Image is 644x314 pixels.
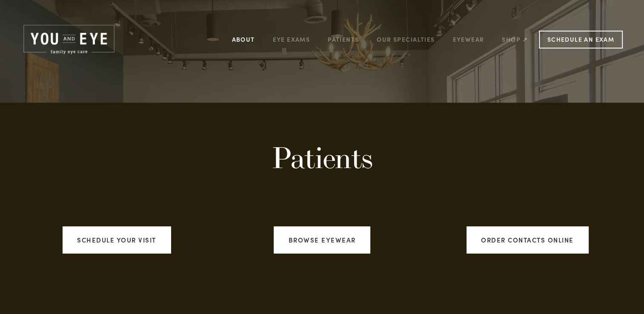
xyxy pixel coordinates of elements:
a: Schedule your visit [63,226,171,253]
a: Shop ↗ [502,33,528,46]
a: ORDER CONTACTS ONLINE [467,226,588,253]
a: Patients [328,33,359,46]
a: Our Specialties [377,35,435,43]
a: Schedule an Exam [539,31,623,49]
img: Rochester, MN | You and Eye | Family Eye Care [21,23,117,56]
a: About [232,33,255,46]
a: Eyewear [452,33,484,46]
a: Browse Eyewear [274,226,370,253]
h1: Patients [139,140,504,175]
a: Eye Exams [273,33,310,46]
